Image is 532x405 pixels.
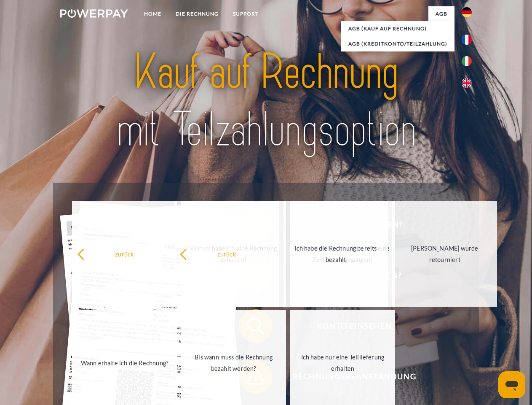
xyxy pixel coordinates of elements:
[462,35,472,45] img: fr
[226,6,266,22] a: SUPPORT
[397,243,492,265] div: [PERSON_NAME] wurde retourniert
[186,351,281,374] div: Bis wann muss die Rechnung bezahlt werden?
[168,6,226,22] a: DIE RECHNUNG
[137,6,168,22] a: Home
[77,248,172,259] div: zurück
[341,21,454,36] a: AGB (Kauf auf Rechnung)
[80,40,452,162] img: title-powerpay_de.svg
[462,78,472,88] img: en
[341,36,454,51] a: AGB (Kreditkonto/Teilzahlung)
[77,357,172,368] div: Wann erhalte ich die Rechnung?
[179,248,274,259] div: zurück
[289,243,383,265] div: Ich habe die Rechnung bereits bezahlt
[462,7,472,17] img: de
[60,9,128,18] img: logo-powerpay-white.svg
[462,56,472,66] img: it
[428,6,454,22] a: agb
[295,351,390,374] div: Ich habe nur eine Teillieferung erhalten
[498,371,525,398] iframe: Schaltfläche zum Öffnen des Messaging-Fensters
